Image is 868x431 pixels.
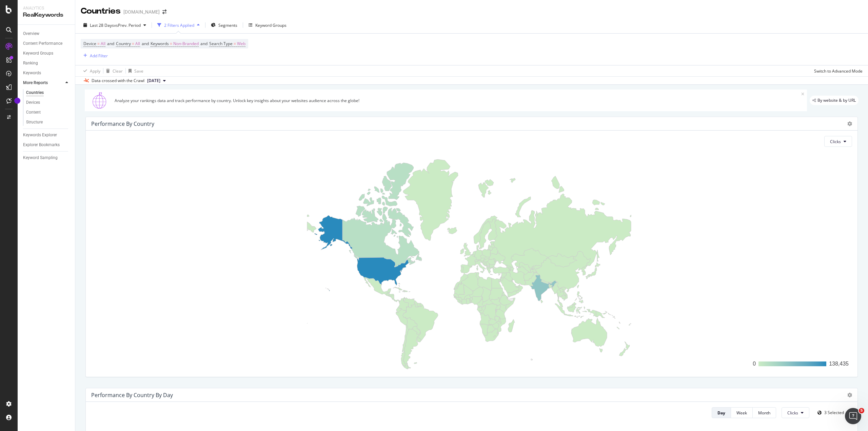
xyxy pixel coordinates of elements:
div: Explorer Bookmarks [23,141,60,149]
a: Content Performance [23,40,70,47]
a: Keyword Groups [23,50,70,57]
span: By website & by URL [817,98,856,102]
div: [DOMAIN_NAME] [123,8,160,15]
span: 3 Selected [824,410,844,415]
div: Analyze your rankings data and track performance by country. Unlock key insights about your websi... [115,98,801,103]
a: Countries [26,89,70,96]
div: legacy label [810,96,859,105]
a: Ranking [23,60,70,67]
iframe: Intercom live chat [845,408,861,424]
div: Structure [26,119,43,126]
div: Performance by country [91,120,154,127]
div: 0 [753,360,756,368]
div: Keywords Explorer [23,132,57,139]
span: Clicks [830,139,841,144]
div: Tooltip anchor [14,98,20,104]
button: Week [731,407,753,418]
div: Keywords [23,70,41,77]
div: Content Performance [23,40,62,47]
div: Switch to Advanced Mode [814,68,863,74]
span: Segments [218,22,237,28]
div: Apply [90,68,100,74]
span: and [142,41,149,46]
button: Keyword Groups [246,20,289,31]
div: arrow-right-arrow-left [162,9,166,14]
span: 5 [859,408,864,413]
button: Apply [81,65,100,76]
div: Keyword Groups [255,22,287,28]
button: Day [712,407,731,418]
a: Keywords Explorer [23,132,70,139]
img: 1GusSBFZZAnHA7zLEg47bDqG2kt9RcmYEu+aKkSRu3AaxSDZ9X71ELQjEAcnUZcSIrNMcgw9IrD2IJjLV5mxQSv0LGqQkmPZE... [87,92,112,109]
button: 2 Filters Applied [155,20,202,31]
div: Clear [113,68,123,74]
div: Add Filter [90,53,108,59]
span: Search Type [209,41,233,46]
span: Keywords [151,41,169,46]
span: All [101,39,105,48]
button: Clicks [824,136,852,147]
div: RealKeywords [23,11,70,19]
a: Keywords [23,70,70,77]
span: and [107,41,114,46]
span: Last 28 Days [90,22,114,28]
button: Clicks [782,407,809,418]
span: Device [83,41,96,46]
button: Clear [103,65,123,76]
a: Structure [26,119,70,126]
button: Last 28 DaysvsPrev. Period [81,20,149,31]
div: Ranking [23,60,38,67]
a: Content [26,109,70,116]
span: Country [116,41,131,46]
button: 3 Selected [815,407,852,418]
div: Keyword Sampling [23,154,58,161]
a: Explorer Bookmarks [23,141,70,149]
div: Devices [26,99,40,106]
div: Countries [26,89,44,96]
div: Data crossed with the Crawl [92,78,144,84]
button: Save [126,65,143,76]
span: = [170,41,172,46]
span: = [234,41,236,46]
div: 138,435 [829,360,849,368]
span: vs Prev. Period [114,22,141,28]
div: Day [717,410,725,416]
a: More Reports [23,79,63,86]
span: Non-Branded [173,39,199,48]
span: Clicks [787,410,798,416]
div: Analytics [23,5,70,11]
span: Web [237,39,245,48]
span: = [132,41,134,46]
button: Switch to Advanced Mode [811,65,863,76]
button: Month [753,407,776,418]
div: Performance By Country By Day [91,392,173,398]
span: and [200,41,208,46]
div: Save [134,68,143,74]
a: Keyword Sampling [23,154,70,161]
div: Month [758,410,770,416]
div: Keyword Groups [23,50,53,57]
div: Countries [81,5,121,17]
div: 2 Filters Applied [164,22,194,28]
span: All [135,39,140,48]
button: [DATE] [144,77,169,85]
div: Content [26,109,41,116]
span: = [97,41,100,46]
a: Devices [26,99,70,106]
div: Week [736,410,747,416]
div: More Reports [23,79,48,86]
button: Segments [208,20,240,31]
div: Overview [23,30,39,37]
span: 2025 Sep. 15th [147,78,160,84]
a: Overview [23,30,70,37]
button: Add Filter [81,52,108,60]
